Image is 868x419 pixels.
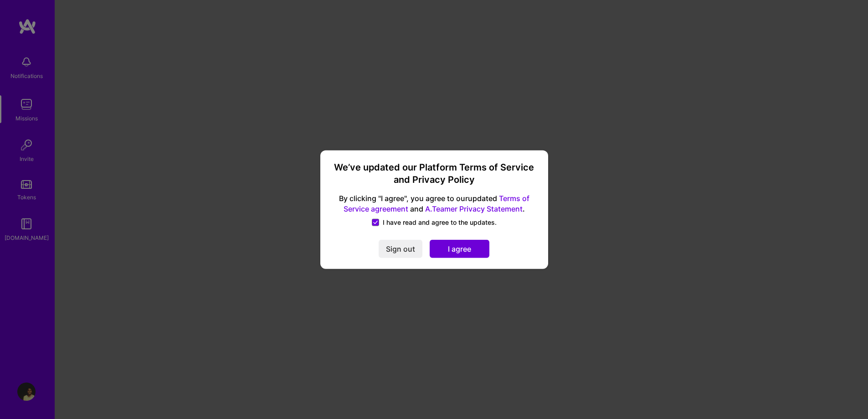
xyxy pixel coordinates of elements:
button: I agree [430,240,489,258]
span: I have read and agree to the updates. [383,218,497,227]
a: A.Teamer Privacy Statement [425,204,523,213]
button: Sign out [379,240,422,258]
span: By clicking "I agree", you agree to our updated and . [331,193,537,214]
h3: We’ve updated our Platform Terms of Service and Privacy Policy [331,161,537,186]
a: Terms of Service agreement [344,194,529,213]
